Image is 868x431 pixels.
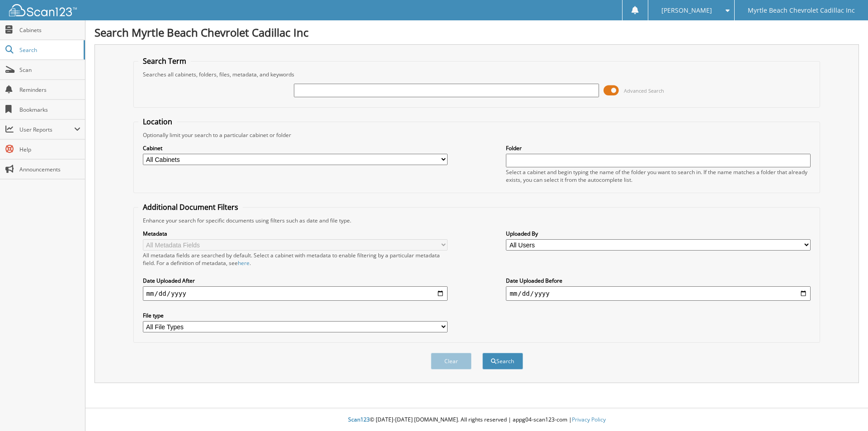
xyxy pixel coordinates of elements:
[19,66,80,74] span: Scan
[143,277,448,284] label: Date Uploaded After
[238,259,250,267] a: here
[506,230,811,237] label: Uploaded By
[19,166,80,173] span: Announcements
[143,251,448,267] div: All metadata fields are searched by default. Select a cabinet with metadata to enable filtering b...
[506,144,811,152] label: Folder
[506,168,811,184] div: Select a cabinet and begin typing the name of the folder you want to search in. If the name match...
[661,8,712,13] span: [PERSON_NAME]
[138,117,177,127] legend: Location
[9,4,77,16] img: scan123-logo-white.svg
[138,202,243,212] legend: Additional Document Filters
[19,146,80,153] span: Help
[431,353,472,369] button: Clear
[85,409,868,431] div: © [DATE]-[DATE] [DOMAIN_NAME]. All rights reserved | appg04-scan123-com |
[348,416,370,423] span: Scan123
[624,87,664,94] span: Advanced Search
[19,26,80,34] span: Cabinets
[19,86,80,94] span: Reminders
[482,353,523,369] button: Search
[506,286,811,301] input: end
[138,217,816,224] div: Enhance your search for specific documents using filters such as date and file type.
[138,131,816,139] div: Optionally limit your search to a particular cabinet or folder
[143,312,448,319] label: File type
[143,144,448,152] label: Cabinet
[19,126,74,133] span: User Reports
[143,286,448,301] input: start
[748,8,855,13] span: Myrtle Beach Chevrolet Cadillac Inc
[572,416,606,423] a: Privacy Policy
[143,230,448,237] label: Metadata
[138,56,191,66] legend: Search Term
[19,46,79,54] span: Search
[94,25,859,40] h1: Search Myrtle Beach Chevrolet Cadillac Inc
[506,277,811,284] label: Date Uploaded Before
[138,71,816,78] div: Searches all cabinets, folders, files, metadata, and keywords
[19,106,80,114] span: Bookmarks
